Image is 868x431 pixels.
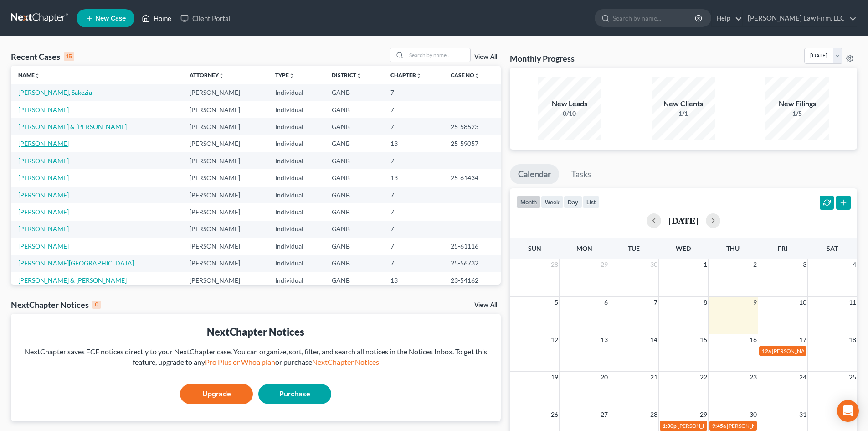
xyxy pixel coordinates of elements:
[324,221,383,238] td: GANB
[443,135,501,152] td: 25-59057
[582,196,600,208] button: list
[18,325,493,339] div: NextChapter Notices
[699,372,708,383] span: 22
[268,169,324,186] td: Individual
[18,157,69,165] a: [PERSON_NAME]
[416,73,421,78] i: unfold_more
[451,72,480,78] a: Case Nounfold_more
[576,244,592,252] span: Mon
[268,272,324,289] td: Individual
[550,259,559,270] span: 28
[268,238,324,254] td: Individual
[749,372,758,383] span: 23
[798,372,807,383] span: 24
[268,135,324,152] td: Individual
[668,216,699,225] h2: [DATE]
[383,152,443,169] td: 7
[765,99,829,109] div: New Filings
[182,187,268,203] td: [PERSON_NAME]
[474,54,497,60] a: View All
[837,400,859,422] div: Open Intercom Messenger
[182,118,268,135] td: [PERSON_NAME]
[324,101,383,118] td: GANB
[18,242,69,250] a: [PERSON_NAME]
[18,191,69,199] a: [PERSON_NAME]
[182,169,268,186] td: [PERSON_NAME]
[324,152,383,169] td: GANB
[550,334,559,345] span: 12
[712,10,742,26] a: Help
[180,384,253,404] a: Upgrade
[383,187,443,203] td: 7
[778,244,787,252] span: Fri
[18,208,69,216] a: [PERSON_NAME]
[205,358,275,366] a: Pro Plus or Whoa plan
[649,409,658,420] span: 28
[383,84,443,101] td: 7
[137,10,176,26] a: Home
[182,152,268,169] td: [PERSON_NAME]
[652,99,715,109] div: New Clients
[712,422,726,429] span: 9:45a
[474,302,497,308] a: View All
[798,409,807,420] span: 31
[443,272,501,289] td: 23-54162
[541,196,564,208] button: week
[18,174,69,182] a: [PERSON_NAME]
[312,358,379,366] a: NextChapter Notices
[703,297,708,308] span: 8
[18,276,127,284] a: [PERSON_NAME] & [PERSON_NAME]
[390,72,421,78] a: Chapterunfold_more
[182,272,268,289] td: [PERSON_NAME]
[324,238,383,254] td: GANB
[383,221,443,238] td: 7
[289,73,294,78] i: unfold_more
[11,51,74,62] div: Recent Cases
[653,297,658,308] span: 7
[324,169,383,186] td: GANB
[356,73,362,78] i: unfold_more
[182,84,268,101] td: [PERSON_NAME]
[600,259,609,270] span: 29
[275,72,294,78] a: Typeunfold_more
[182,203,268,220] td: [PERSON_NAME]
[649,259,658,270] span: 30
[11,299,101,310] div: NextChapter Notices
[538,99,601,109] div: New Leads
[772,348,848,354] span: [PERSON_NAME] POC deadline
[649,334,658,345] span: 14
[564,196,582,208] button: day
[848,297,857,308] span: 11
[18,72,40,78] a: Nameunfold_more
[190,72,224,78] a: Attorneyunfold_more
[752,297,758,308] span: 9
[18,88,92,96] a: [PERSON_NAME], Sakezia
[802,259,807,270] span: 3
[663,422,677,429] span: 1:30p
[92,301,101,309] div: 0
[852,259,857,270] span: 4
[703,259,708,270] span: 1
[182,135,268,152] td: [PERSON_NAME]
[603,297,609,308] span: 6
[563,164,599,184] a: Tasks
[443,169,501,186] td: 25-61434
[268,203,324,220] td: Individual
[528,244,541,252] span: Sun
[18,106,69,114] a: [PERSON_NAME]
[64,52,74,61] div: 15
[510,53,575,64] h3: Monthly Progress
[848,334,857,345] span: 18
[727,422,813,429] span: [PERSON_NAME] Confirmation Hrg
[752,259,758,270] span: 2
[765,109,829,118] div: 1/5
[383,238,443,254] td: 7
[383,272,443,289] td: 13
[762,348,771,354] span: 12a
[383,118,443,135] td: 7
[798,297,807,308] span: 10
[18,140,69,147] a: [PERSON_NAME]
[600,409,609,420] span: 27
[324,187,383,203] td: GANB
[383,101,443,118] td: 7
